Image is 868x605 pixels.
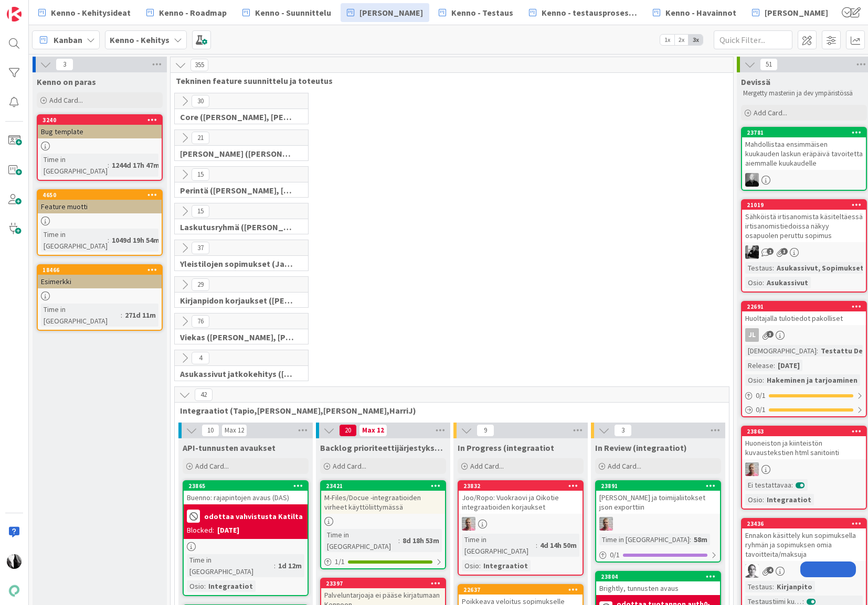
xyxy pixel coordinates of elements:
[742,528,866,561] div: Ennakon käsittely kun sopimuksella ryhmän ja sopimuksen omia tavoitteita/maksuja
[608,461,641,471] span: Add Card...
[462,560,479,571] div: Osio
[187,554,274,577] div: Time in [GEOGRAPHIC_DATA]
[596,481,720,514] div: 23891[PERSON_NAME] ja toimijaliitokset json exporttiin
[745,328,759,342] div: JL
[326,580,445,587] div: 23397
[754,108,787,117] span: Add Card...
[596,548,720,561] div: 0/1
[542,6,637,19] span: Kenno - testausprosessi/Featureflagit
[333,461,366,471] span: Add Card...
[54,34,82,46] span: Kanban
[747,303,866,310] div: 22691
[463,482,583,490] div: 23832
[745,173,759,187] img: MV
[321,491,445,514] div: M-Files/Docue -integraatioiden virheet käyttöliittymässä
[180,405,716,416] span: Integraatiot (Tapio,Santeri,Marko,HarriJ)
[774,581,815,592] div: Kirjanpito
[108,159,109,171] span: :
[43,116,162,124] div: 3240
[451,6,513,19] span: Kenno - Testaus
[341,3,429,22] a: [PERSON_NAME]
[192,352,209,364] span: 4
[745,494,763,505] div: Osio
[121,309,122,321] span: :
[184,481,308,491] div: 23865
[742,173,866,187] div: MV
[742,564,866,578] div: PH
[38,115,162,138] div: 3240Bug template
[38,125,162,138] div: Bug template
[742,137,866,170] div: Mahdollistaa ensimmäisen kuukauden laskun eräpäivä tavoitetta aiemmalle kuukaudelle
[745,360,774,371] div: Release
[599,517,613,531] img: HJ
[775,360,802,371] div: [DATE]
[742,210,866,242] div: Sähköistä irtisanomista käsiteltäessä irtisanomistiedoissa näkyy osapuolen peruttu sopimus
[470,461,504,471] span: Add Card...
[321,481,445,514] div: 23421M-Files/Docue -integraatioiden virheet käyttöliittymässä
[37,77,96,87] span: Kenno on paras
[463,586,583,593] div: 22637
[745,462,759,476] img: HJ
[742,519,866,528] div: 23436
[38,190,162,200] div: 4650
[398,535,400,546] span: :
[192,278,209,291] span: 29
[601,573,720,580] div: 23804
[742,403,866,416] div: 0/1
[714,30,792,49] input: Quick Filter...
[747,201,866,209] div: 21019
[743,89,865,98] p: Mergetty masteriin ja dev ympäristössä
[38,200,162,213] div: Feature muotti
[190,59,208,71] span: 355
[537,539,579,551] div: 4d 14h 50m
[192,168,209,181] span: 15
[462,534,536,557] div: Time in [GEOGRAPHIC_DATA]
[614,424,632,437] span: 3
[742,200,866,210] div: 21019
[459,491,583,514] div: Joo/Ropo: Vuokraovi ja Oikotie integraatioiden korjaukset
[180,369,295,379] span: Asukassivut jatkokehitys (Rasmus, TommiH, Bella)
[665,6,736,19] span: Kenno - Havainnot
[192,95,209,107] span: 30
[192,132,209,144] span: 21
[747,520,866,527] div: 23436
[324,529,398,552] div: Time in [GEOGRAPHIC_DATA]
[38,115,162,125] div: 3240
[459,585,583,595] div: 22637
[742,128,866,170] div: 23781Mahdollistaa ensimmäisen kuukauden laskun eräpäivä tavoitetta aiemmalle kuukaudelle
[756,390,766,401] span: 0 / 1
[745,374,763,386] div: Osio
[43,191,162,199] div: 4650
[742,462,866,476] div: HJ
[647,3,743,22] a: Kenno - Havainnot
[362,428,384,433] div: Max 12
[742,128,866,137] div: 23781
[109,234,162,246] div: 1049d 19h 54m
[38,265,162,288] div: 18466Esimerkki
[49,95,83,105] span: Add Card...
[745,564,759,578] img: PH
[41,304,121,327] div: Time in [GEOGRAPHIC_DATA]
[767,567,774,574] span: 4
[767,248,774,255] span: 1
[140,3,233,22] a: Kenno - Roadmap
[188,482,308,490] div: 23865
[176,75,720,86] span: Tekninen feature suunnittelu ja toteutus
[339,424,357,437] span: 20
[742,302,866,311] div: 22691
[791,479,793,491] span: :
[108,234,109,246] span: :
[691,534,710,545] div: 58m
[459,481,583,514] div: 23832Joo/Ropo: Vuokraovi ja Oikotie integraatioiden korjaukset
[7,554,22,569] img: KV
[180,148,295,159] span: Halti (Sebastian, VilleH, Riikka, Antti, MikkoV, PetriH, PetriM)
[326,482,445,490] div: 23421
[206,580,256,592] div: Integraatiot
[56,58,73,71] span: 3
[192,242,209,254] span: 37
[432,3,520,22] a: Kenno - Testaus
[610,549,620,560] span: 0 / 1
[192,315,209,328] span: 76
[477,424,494,437] span: 9
[335,556,345,567] span: 1 / 1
